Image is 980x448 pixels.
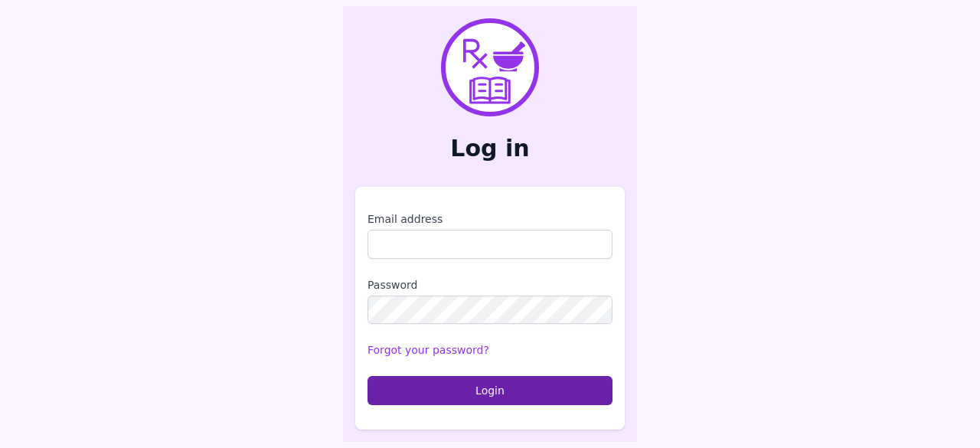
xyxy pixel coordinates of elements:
h2: Log in [355,135,625,162]
a: Forgot your password? [367,344,489,356]
label: Password [367,277,612,293]
label: Email address [367,211,612,227]
button: Login [367,376,612,405]
img: PharmXellence Logo [441,18,539,116]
